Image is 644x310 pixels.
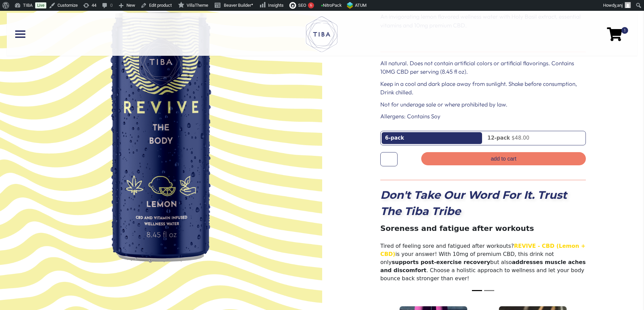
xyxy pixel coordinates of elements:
p: Tired of feeling sore and fatigued after workouts? is your answer! With 10mg of premium CBD, this... [380,223,586,283]
span: • [251,1,253,8]
a: 1 [607,32,622,36]
a: 6-pack [382,132,482,144]
button: Add to cart [421,152,586,165]
span: supports post-exercise recovery [392,259,490,265]
span: REVIVE - CBD (Lemon + CBD) [380,243,586,257]
strong: Soreness and fatigue after workouts [380,224,534,233]
div: 6 [308,2,314,8]
button: Slide 1 [472,287,482,294]
a: Live [35,2,46,8]
p: Allergens: Contains Soy [380,112,586,121]
span: anj [617,3,623,8]
p: Not for underage sale or where prohibited by law. [380,100,586,109]
span: 1 [621,27,628,34]
span: addresses muscle aches and discomfort [380,259,586,273]
button: Slide 2 [484,287,494,294]
span: Insights [268,3,284,8]
strong: Don't Take Our Word For It. Trust The Tiba Tribe [380,188,567,218]
img: ATUM [347,1,353,9]
p: All natural. Does not contain artificial colors or artificial flavorings. Contains 10MG CBD per s... [380,59,586,76]
p: Keep in a cool and dark place away from sunlight. Shake before consumption, Drink chilled. [380,79,586,97]
img: Revive CBD Product Can [111,13,211,263]
a: 12-pack [484,132,585,144]
span: SEO [298,3,306,8]
input: Product quantity [380,152,398,166]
